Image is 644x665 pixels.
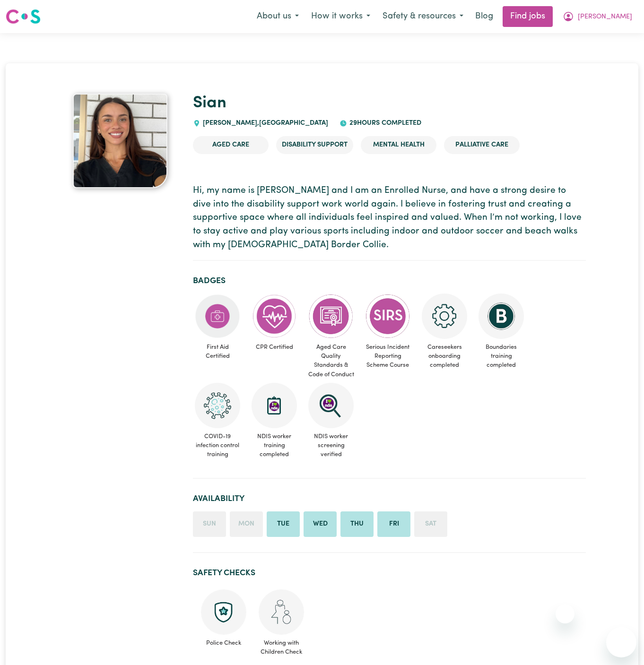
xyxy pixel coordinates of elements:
span: CPR Certified [250,339,299,355]
span: 29 hours completed [347,120,421,127]
span: Police Check [200,635,247,648]
span: Aged Care Quality Standards & Code of Conduct [306,339,356,383]
li: Mental Health [361,136,436,154]
li: Disability Support [276,136,353,154]
span: NDIS worker screening verified [306,428,356,463]
li: Unavailable on Saturday [414,511,447,537]
h2: Availability [193,494,586,504]
li: Available on Wednesday [304,511,337,537]
a: Blog [470,6,499,27]
a: Sian [193,95,226,112]
p: Hi, my name is [PERSON_NAME] and I am an Enrolled Nurse, and have a strong desire to dive into th... [193,184,586,252]
span: [PERSON_NAME] [578,12,632,22]
img: CS Academy: Aged Care Quality Standards & Code of Conduct course completed [308,294,354,339]
a: Careseekers logo [6,6,41,27]
span: Boundaries training completed [477,339,526,374]
span: COVID-19 infection control training [193,428,242,463]
li: Palliative care [444,136,520,154]
li: Unavailable on Sunday [193,511,226,537]
img: Police check [201,589,246,635]
li: Available on Thursday [340,511,374,537]
img: NDIS Worker Screening Verified [308,383,354,428]
iframe: Button to launch messaging window [606,627,636,657]
img: CS Academy: Boundaries in care and support work course completed [479,294,524,339]
img: CS Academy: COVID-19 Infection Control Training course completed [195,383,240,428]
li: Aged Care [193,136,269,154]
span: Working with Children Check [258,635,305,656]
button: How it works [305,7,376,26]
span: First Aid Certified [193,339,242,364]
img: Careseekers logo [6,8,41,25]
button: My Account [557,7,638,26]
iframe: Close message [556,605,574,623]
img: Working with children check [259,589,304,635]
h2: Safety Checks [193,568,586,578]
span: Careseekers onboarding completed [420,339,469,374]
span: [PERSON_NAME] , [GEOGRAPHIC_DATA] [200,120,328,127]
a: Sian's profile picture' [58,94,182,188]
li: Available on Friday [377,511,410,537]
span: NDIS worker training completed [250,428,299,463]
a: Find jobs [503,6,553,27]
h2: Badges [193,276,586,286]
button: Safety & resources [376,7,470,26]
img: CS Academy: Introduction to NDIS Worker Training course completed [252,383,297,428]
li: Available on Tuesday [267,511,300,537]
img: Sian [73,94,167,188]
img: Care and support worker has completed First Aid Certification [195,294,240,339]
button: About us [251,7,305,26]
img: CS Academy: Serious Incident Reporting Scheme course completed [365,294,410,339]
li: Unavailable on Monday [230,511,263,537]
span: Serious Incident Reporting Scheme Course [363,339,412,374]
img: Care and support worker has completed CPR Certification [252,294,297,339]
img: CS Academy: Careseekers Onboarding course completed [422,294,467,339]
